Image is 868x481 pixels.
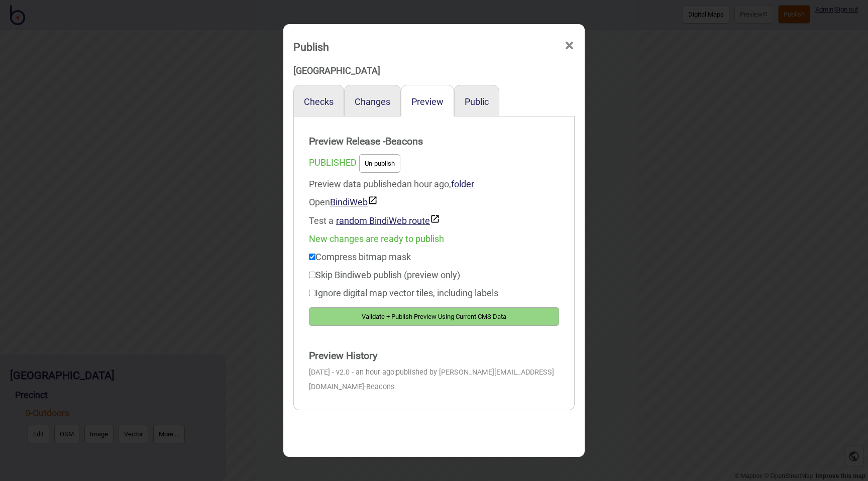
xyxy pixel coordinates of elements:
[309,157,357,168] span: PUBLISHED
[355,96,390,107] button: Changes
[309,366,559,395] div: [DATE] - v2.0 - an hour ago:
[336,214,440,226] button: random BindiWeb route
[309,346,559,366] strong: Preview History
[411,96,444,107] button: Preview
[309,193,559,211] div: Open
[309,211,559,230] div: Test a
[293,36,329,58] div: Publish
[364,383,394,391] span: - Beacons
[430,214,440,224] img: preview
[309,270,460,280] label: Skip Bindiweb publish (preview only)
[293,62,575,80] div: [GEOGRAPHIC_DATA]
[304,96,334,107] button: Checks
[309,368,554,391] span: published by [PERSON_NAME][EMAIL_ADDRESS][DOMAIN_NAME]
[330,197,378,207] a: BindiWeb
[309,230,559,248] div: New changes are ready to publish
[465,96,489,107] button: Public
[309,307,559,326] button: Validate + Publish Preview Using Current CMS Data
[368,195,378,205] img: preview
[449,179,474,189] span: ,
[309,290,315,296] input: Ignore digital map vector tiles, including labels
[309,132,559,152] strong: Preview Release - Beacons
[359,154,400,173] button: Un-publish
[309,254,315,260] input: Compress bitmap mask
[564,29,575,62] span: ×
[309,175,559,230] div: Preview data published an hour ago
[309,252,411,262] label: Compress bitmap mask
[451,179,474,189] a: folder
[309,288,498,298] label: Ignore digital map vector tiles, including labels
[309,272,315,278] input: Skip Bindiweb publish (preview only)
